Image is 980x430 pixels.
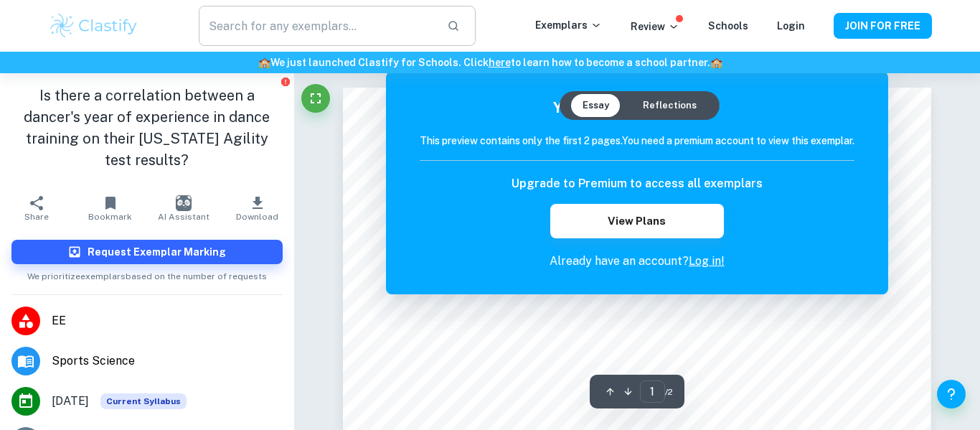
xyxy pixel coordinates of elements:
[176,195,192,211] img: AI Assistant
[710,57,722,68] span: 🏫
[100,393,187,409] div: This exemplar is based on the current syllabus. Feel free to refer to it for inspiration/ideas wh...
[73,188,146,228] button: Bookmark
[11,240,283,264] button: Request Exemplar Marking
[420,97,854,118] h5: You're viewing a preview
[708,20,748,32] a: Schools
[535,17,602,33] p: Exemplars
[199,6,435,46] input: Search for any exemplars...
[24,212,49,222] span: Share
[147,188,220,228] button: AI Assistant
[88,212,132,222] span: Bookmark
[512,175,763,192] h6: Upgrade to Premium to access all exemplars
[48,11,139,40] img: Clastify logo
[420,133,854,149] h6: This preview contains only the first 2 pages. You need a premium account to view this exemplar.
[489,57,511,68] a: here
[100,393,187,409] span: Current Syllabus
[27,264,267,283] span: We prioritize exemplars based on the number of requests
[937,380,966,408] button: Help and Feedback
[3,55,977,70] h6: We just launched Clastify for Schools. Click to learn how to become a school partner.
[52,393,89,410] span: [DATE]
[236,212,278,222] span: Download
[11,85,283,171] h1: Is there a correlation between a dancer's year of experience in dance training on their [US_STATE...
[689,254,725,268] a: Log in!
[777,20,805,32] a: Login
[665,385,673,398] span: / 2
[52,312,283,329] span: EE
[631,94,708,117] button: Reflections
[420,253,854,270] p: Already have an account?
[158,212,209,222] span: AI Assistant
[301,84,330,113] button: Fullscreen
[550,204,724,238] button: View Plans
[571,94,621,117] button: Essay
[258,57,270,68] span: 🏫
[88,244,226,260] h6: Request Exemplar Marking
[281,76,291,87] button: Report issue
[220,188,293,228] button: Download
[631,19,679,34] p: Review
[834,13,932,39] button: JOIN FOR FREE
[52,352,283,370] span: Sports Science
